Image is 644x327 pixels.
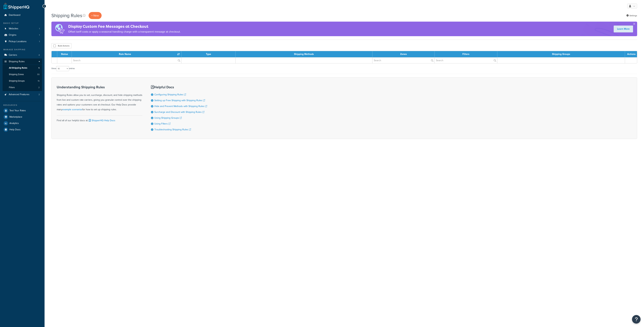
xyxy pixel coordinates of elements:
a: Dashboard [3,12,42,18]
img: duties-banner-06bc72dcb5fe05cb3f9472aba00be2ae8eb53ab6f0d8bb03d382ba314ac3c341.png [51,22,68,36]
a: Configuring Shipping Rules [154,93,186,96]
li: Shipping Rules [3,58,42,91]
a: Shipping Rules [3,58,42,65]
span: Test Your Rates [9,109,26,112]
a: Setting up Free Shipping with Shipping Rules [154,99,205,102]
a: Shipping Groups 15 [3,78,42,84]
li: All Shipping Rules [3,65,42,71]
th: Filters [435,51,497,57]
li: Filters [3,84,42,91]
span: Origins [9,34,16,37]
a: Surcharge and Discount with Shipping Rules [154,110,204,114]
span: Marketplace [9,116,22,118]
label: Show entries [51,66,75,71]
button: Bulk Actions [51,43,71,48]
input: Search [372,57,434,63]
li: Websites [3,26,42,32]
span: Shipping Rules [9,60,25,63]
a: Learn More [614,26,633,32]
input: Search [435,57,497,63]
span: 15 [38,80,40,82]
div: Manage Shipping [3,48,42,51]
li: Pickup Locations [3,38,42,45]
a: Hide and Prevent Methods with Shipping Rules [154,104,207,108]
div: Find all of our helpful docs at: [57,115,142,123]
a: Marketplace [3,114,42,120]
li: Shipping Groups [3,78,42,84]
span: Filters [9,86,15,89]
span: 55 [37,73,40,76]
th: Shipping Groups [497,51,625,57]
a: Origins 1 [3,32,42,38]
span: 1 [39,34,40,37]
a: Using Shipping Groups [154,116,182,120]
div: Resources [3,104,42,107]
span: 1 [39,40,40,43]
a: Settings [626,13,637,18]
a: ShipperHQ Help Docs [88,119,115,122]
select: Showentries [56,66,69,71]
th: Type [181,51,236,57]
span: 5 [38,67,40,69]
span: 2 [38,86,40,89]
a: Filters 2 [3,84,42,91]
p: Offset tariff costs or apply a seasonal handling charge with a transparent message at checkout. [68,29,181,34]
span: 4 [39,54,40,57]
span: Websites [9,27,18,30]
span: Shipping Groups [9,80,25,82]
a: Troubleshooting Shipping Rules [154,128,191,131]
div: Basic Setup [3,22,42,25]
a: Carriers 4 [3,52,42,58]
li: Origins [3,32,42,38]
a: Advanced Features 2 [3,91,42,98]
input: Search [72,57,181,63]
th: Rule Name [72,51,181,57]
span: Carriers [9,54,17,57]
th: Status [57,51,72,57]
span: 1 [39,27,40,30]
a: Help Docs [3,127,42,133]
a: Test Your Rates [3,108,42,114]
h3: Helpful Docs [151,85,207,89]
span: Shipping Zones [9,73,24,76]
a: Analytics [3,120,42,126]
a: example scenarios [62,108,82,111]
a: Shipping Zones 55 [3,71,42,78]
h1: Shipping Rules [51,12,82,19]
a: All Shipping Rules 5 [3,65,42,71]
span: Dashboard [9,14,20,17]
a: Websites 1 [3,26,42,32]
li: Advanced Features [3,91,42,98]
li: Shipping Zones [3,71,42,78]
a: Pickup Locations 1 [3,38,42,45]
th: Shipping Methods [236,51,372,57]
h4: Display Custom Fee Messages at Checkout [68,24,181,29]
h3: Understanding Shipping Rules [57,85,142,89]
span: All Shipping Rules [9,67,27,69]
p: + New [89,12,102,19]
button: Open Resource Center [632,315,641,324]
a: Using Filters [154,122,170,126]
a: ShipperHQ Home [4,3,29,9]
div: Shipping Rules allow you to set, surcharge, discount, and hide shipping methods from live and cus... [57,85,142,112]
span: Analytics [9,122,19,125]
span: Help Docs [9,128,21,131]
span: Pickup Locations [9,40,27,43]
th: Zones [372,51,435,57]
th: Actions [625,51,637,57]
li: Carriers [3,52,42,58]
span: 2 [39,93,40,96]
span: Advanced Features [9,93,29,96]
